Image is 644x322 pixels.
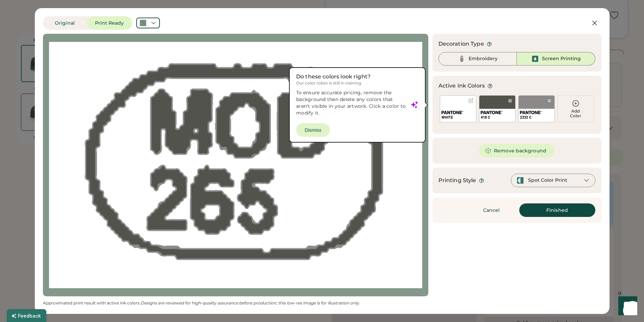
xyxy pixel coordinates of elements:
div: Approximated print result with active ink colors. [43,300,428,306]
img: spot-color-green.svg [517,177,524,184]
button: Print Ready [87,16,132,30]
div: Add Color [558,109,594,118]
img: 1024px-Pantone_logo.svg.png [520,111,542,114]
button: Remove background [479,144,554,157]
div: Decoration Type [438,40,484,48]
button: Original [43,16,87,30]
button: Cancel [468,203,515,217]
div: Embroidery [469,55,498,62]
div: 2332 C [520,115,553,120]
div: Active Ink Colors [438,82,485,90]
div: Printing Style [438,176,476,184]
em: Designs are reviewed for high-quality assurance before production; this low-res image is for illu... [141,300,360,305]
img: 1024px-Pantone_logo.svg.png [442,111,463,114]
img: Ink%20-%20Selected.svg [531,55,539,63]
div: Spot Color Print [528,177,567,184]
div: 418 C [481,115,514,120]
div: WHITE [442,115,475,120]
img: Thread%20-%20Unselected.svg [458,55,466,63]
div: Screen Printing [542,55,581,62]
img: 1024px-Pantone_logo.svg.png [481,111,503,114]
iframe: Front Chat [612,292,641,321]
button: Finished [519,203,595,217]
